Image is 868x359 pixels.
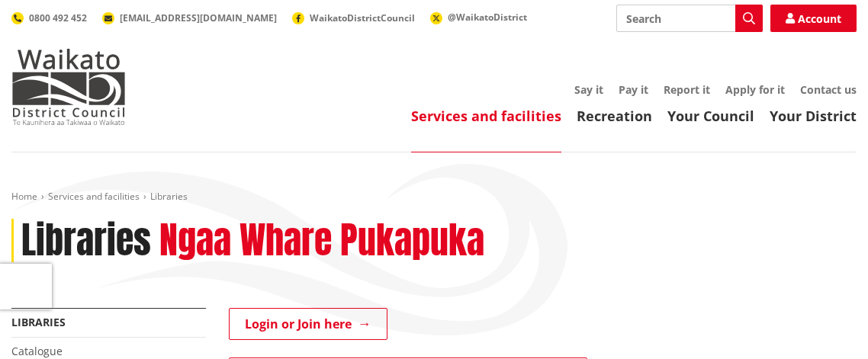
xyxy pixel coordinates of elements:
a: Home [11,190,37,203]
a: Your Council [667,107,754,125]
h2: Ngaa Whare Pukapuka [159,219,484,263]
a: Catalogue [11,344,63,358]
a: [EMAIL_ADDRESS][DOMAIN_NAME] [102,11,277,24]
span: WaikatoDistrictCouncil [310,11,415,24]
a: Services and facilities [411,107,561,125]
a: Pay it [619,82,648,97]
a: Recreation [577,107,652,125]
span: Libraries [150,190,188,203]
a: Account [770,5,857,32]
a: Apply for it [725,82,785,97]
a: @WaikatoDistrict [430,11,527,24]
nav: breadcrumb [11,191,857,204]
a: Services and facilities [48,190,140,203]
img: Waikato District Council - Te Kaunihera aa Takiwaa o Waikato [11,49,126,125]
a: 0800 492 452 [11,11,87,24]
span: [EMAIL_ADDRESS][DOMAIN_NAME] [120,11,277,24]
a: Login or Join here [229,308,387,340]
span: @WaikatoDistrict [448,11,527,24]
a: Report it [664,82,710,97]
a: Your District [770,107,857,125]
a: Contact us [800,82,857,97]
input: Search input [616,5,763,32]
a: Libraries [11,315,66,329]
a: WaikatoDistrictCouncil [292,11,415,24]
h1: Libraries [21,219,151,263]
span: 0800 492 452 [29,11,87,24]
a: Say it [574,82,603,97]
